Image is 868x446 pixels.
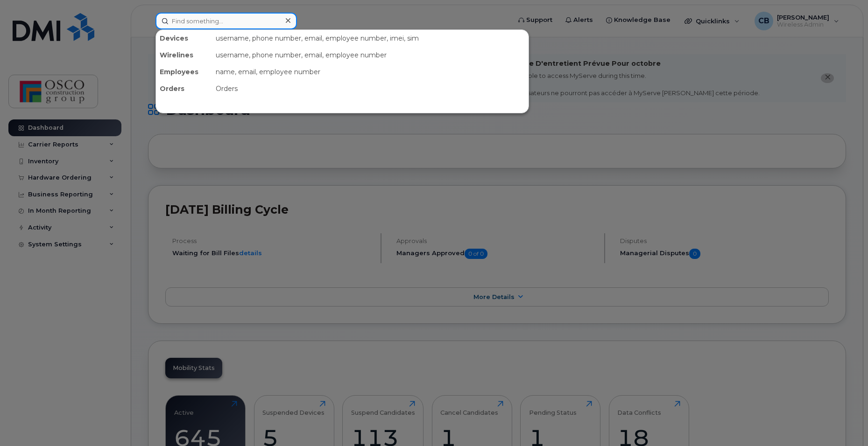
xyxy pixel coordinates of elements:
div: Employees [156,63,212,80]
div: username, phone number, email, employee number, imei, sim [212,30,529,47]
div: Orders [156,80,212,97]
div: username, phone number, email, employee number [212,47,529,63]
div: Devices [156,30,212,47]
div: name, email, employee number [212,63,529,80]
div: Orders [212,80,529,97]
div: Wirelines [156,47,212,63]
